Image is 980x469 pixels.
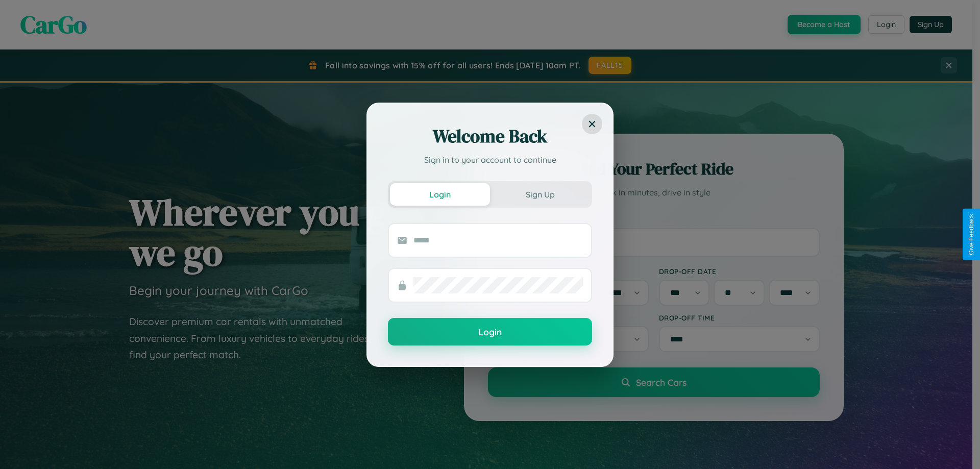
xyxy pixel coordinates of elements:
h2: Welcome Back [388,124,592,149]
p: Sign in to your account to continue [388,154,592,166]
div: Give Feedback [968,214,975,255]
button: Login [390,183,490,206]
button: Sign Up [490,183,590,206]
button: Login [388,318,592,345]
